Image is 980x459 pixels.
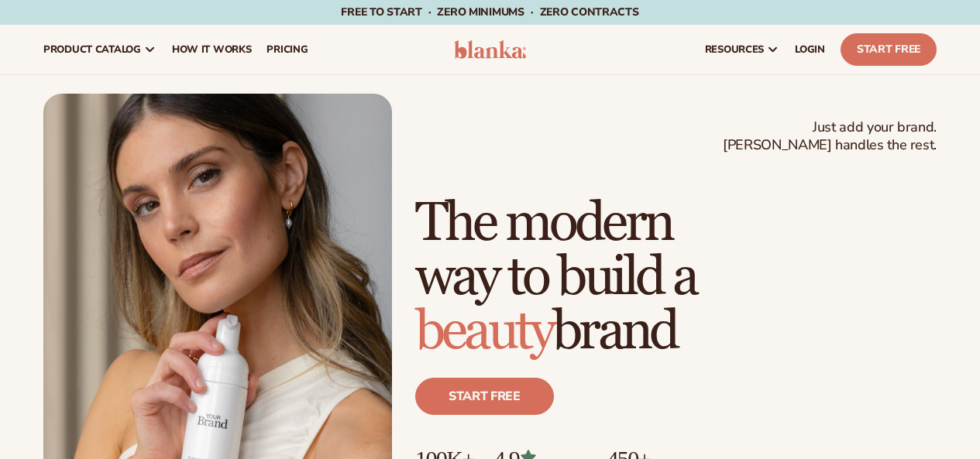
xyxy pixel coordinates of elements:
[454,40,527,59] img: logo
[164,25,260,74] a: How It Works
[341,5,638,19] span: Free to start · ZERO minimums · ZERO contracts
[841,33,937,66] a: Start Free
[723,118,937,155] span: Just add your brand. [PERSON_NAME] handles the rest.
[415,197,937,359] h1: The modern way to build a brand
[266,43,308,56] span: pricing
[172,43,252,56] span: How It Works
[705,43,764,56] span: resources
[787,25,833,74] a: LOGIN
[415,378,554,415] a: Start free
[36,25,164,74] a: product catalog
[415,299,552,365] span: beauty
[259,25,315,74] a: pricing
[43,43,141,56] span: product catalog
[697,25,787,74] a: resources
[795,43,825,56] span: LOGIN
